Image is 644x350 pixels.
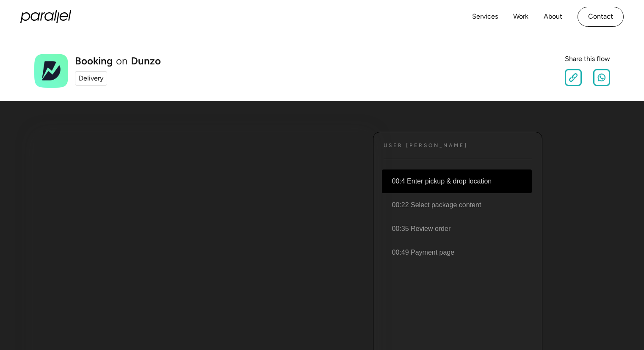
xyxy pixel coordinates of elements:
div: Delivery [79,73,103,83]
div: on [116,56,127,66]
h1: Booking [75,56,113,66]
h4: User [PERSON_NAME] [384,142,468,149]
li: 00:22 Select package content [382,193,532,217]
div: Share this flow [565,54,610,64]
a: Delivery [75,71,107,86]
li: 00:35 Review order [382,217,532,241]
a: Contact [578,7,624,27]
a: Dunzo [131,56,161,66]
a: Work [513,11,528,23]
a: Services [472,11,498,23]
a: home [20,10,71,23]
li: 00:49 Payment page [382,241,532,264]
li: 00:4 Enter pickup & drop location [382,169,532,193]
a: About [544,11,562,23]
